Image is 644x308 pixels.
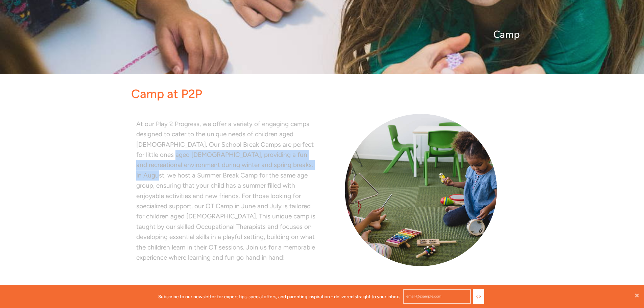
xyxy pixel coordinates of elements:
p: Camp at P2P [131,84,520,104]
p: Camp [124,27,520,43]
p: At our Play 2 Progress, we offer a variety of engaging camps designed to cater to the unique need... [136,119,317,263]
button: Go [473,289,484,304]
p: Subscribe to our newsletter for expert tips, special offers, and parenting inspiration - delivere... [158,293,400,300]
input: email@example.com [403,289,471,304]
